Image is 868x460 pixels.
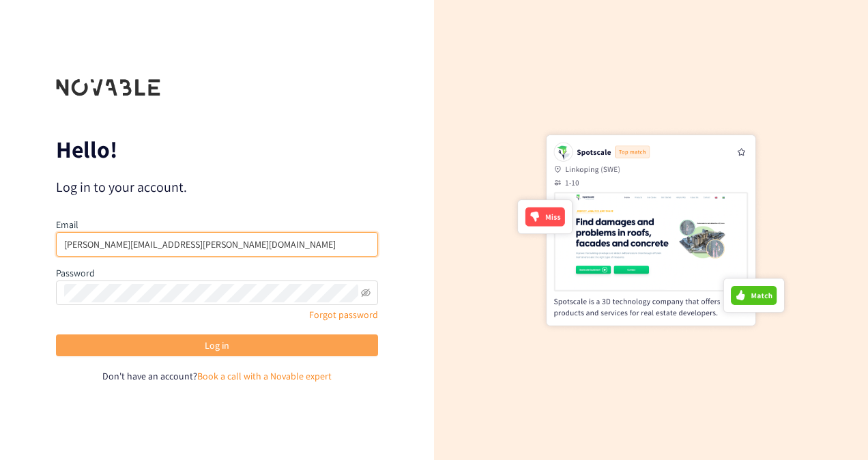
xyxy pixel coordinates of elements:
span: eye-invisible [361,288,371,298]
span: Log in [205,338,229,353]
button: Log in [56,334,378,356]
iframe: Chat Widget [800,394,868,460]
a: Forgot password [309,308,378,321]
label: Email [56,218,78,231]
label: Password [56,267,95,279]
a: Book a call with a Novable expert [197,370,332,382]
p: Hello! [56,139,378,160]
p: Log in to your account. [56,177,378,197]
span: Don't have an account? [102,370,197,382]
